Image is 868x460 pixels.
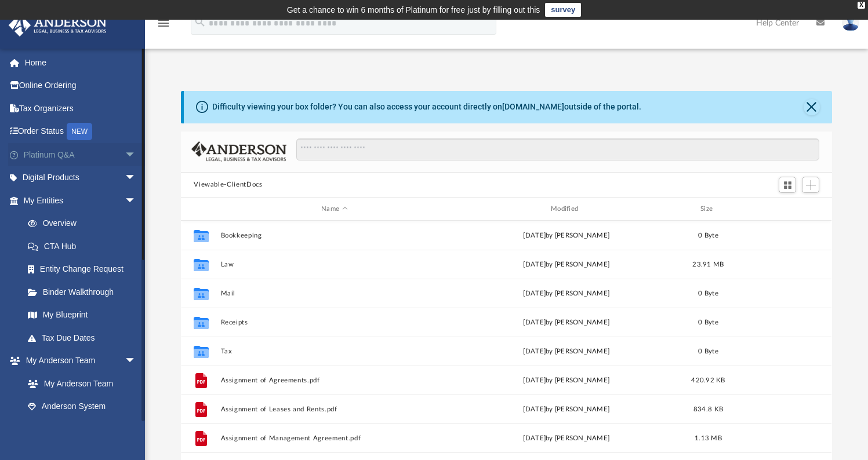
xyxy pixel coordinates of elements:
span: 1.13 MB [695,435,722,441]
a: Home [8,51,154,74]
button: Tax [221,348,448,355]
span: arrow_drop_down [125,143,148,167]
span: arrow_drop_down [125,349,148,373]
div: [DATE] by [PERSON_NAME] [453,289,680,299]
span: 834.8 KB [693,406,723,412]
img: User Pic [842,14,859,31]
button: Add [802,177,819,193]
button: Receipts [221,319,448,326]
div: [DATE] by [PERSON_NAME] [453,433,680,444]
button: Law [221,261,448,268]
a: menu [157,22,170,30]
span: arrow_drop_down [125,166,148,190]
span: 0 Byte [699,319,719,326]
button: Assignment of Agreements.pdf [221,377,448,384]
span: 0 Byte [699,290,719,297]
span: 420.92 KB [692,377,725,384]
a: Client Referrals [16,418,148,441]
div: [DATE] by [PERSON_NAME] [453,346,680,357]
button: Close [804,99,820,115]
a: Tax Organizers [8,97,154,120]
span: 0 Byte [699,348,719,355]
div: Modified [453,204,680,214]
a: My Anderson Team [16,372,142,395]
a: My Blueprint [16,304,148,327]
div: id [186,204,215,214]
button: Assignment of Leases and Rents.pdf [221,406,448,413]
div: [DATE] by [PERSON_NAME] [453,404,680,415]
a: CTA Hub [16,235,154,258]
div: Name [220,204,448,214]
a: Anderson System [16,395,148,418]
div: [DATE] by [PERSON_NAME] [453,231,680,241]
a: My Entitiesarrow_drop_down [8,189,154,212]
span: 0 Byte [699,232,719,239]
button: Viewable-ClientDocs [194,180,262,190]
a: Platinum Q&Aarrow_drop_down [8,143,154,166]
button: Mail [221,290,448,297]
img: Anderson Advisors Platinum Portal [5,14,110,36]
a: Online Ordering [8,74,154,97]
i: menu [157,16,170,30]
button: Switch to Grid View [779,177,796,193]
span: arrow_drop_down [125,189,148,213]
div: Size [685,204,732,214]
button: Bookkeeping [221,232,448,239]
span: 23.91 MB [693,261,724,268]
button: Assignment of Management Agreement.pdf [221,435,448,442]
a: Tax Due Dates [16,326,154,349]
div: NEW [67,123,92,140]
a: Order StatusNEW [8,120,154,144]
a: Overview [16,212,154,235]
div: close [858,2,865,9]
div: [DATE] by [PERSON_NAME] [453,317,680,328]
a: [DOMAIN_NAME] [502,102,564,111]
div: Difficulty viewing your box folder? You can also access your account directly on outside of the p... [212,101,641,113]
i: search [194,16,206,28]
a: My Anderson Teamarrow_drop_down [8,349,148,373]
div: id [737,204,818,214]
a: Entity Change Request [16,258,154,281]
a: Binder Walkthrough [16,280,154,304]
div: [DATE] by [PERSON_NAME] [453,260,680,270]
input: Search files and folders [296,138,819,160]
a: survey [545,3,581,17]
div: Get a chance to win 6 months of Platinum for free just by filling out this [287,3,540,17]
a: Digital Productsarrow_drop_down [8,166,154,189]
div: [DATE] by [PERSON_NAME] [453,375,680,386]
